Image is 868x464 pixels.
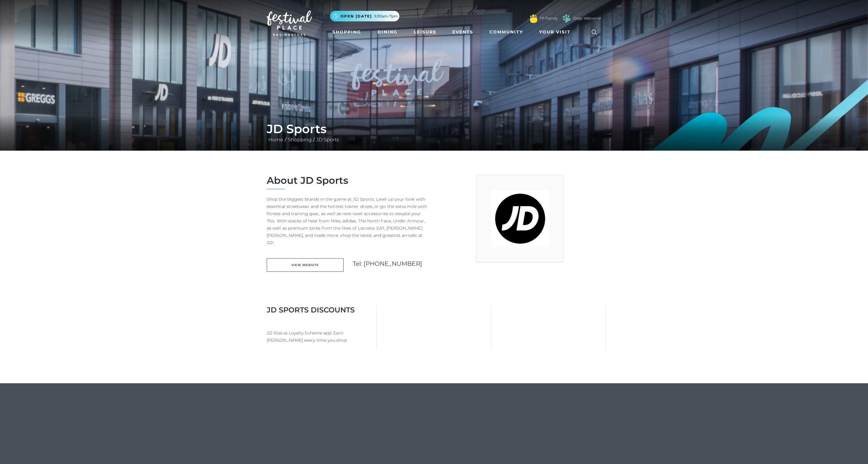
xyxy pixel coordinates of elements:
a: View Website [267,258,344,272]
p: JD Status Loyalty Scheme app: Earn [PERSON_NAME] every time you shop [267,329,372,344]
h2: About JD Sports [267,175,429,186]
span: Open [DATE] [341,14,372,19]
a: Your Visit [537,27,576,38]
a: FP Family [539,16,558,21]
div: / / [262,122,606,143]
a: Leisure [411,27,439,38]
a: Community [487,27,525,38]
a: Tel: [PHONE_NUMBER] [353,260,422,267]
a: Shopping [286,137,313,143]
span: 9.30am-7pm [374,14,398,19]
button: Open [DATE] 9.30am-7pm [330,11,399,21]
a: Shopping [330,27,363,38]
a: Home [267,137,285,143]
span: Your Visit [539,29,571,35]
a: Events [450,27,476,38]
a: JD Sports [315,137,341,143]
a: Dogs Welcome! [573,16,601,21]
p: Shop the biggest brands in the game at JD Sports. Level up your look with essential streetwear an... [267,196,429,246]
a: Dining [375,27,400,38]
h1: JD Sports [267,122,601,136]
h3: JD Sports Discounts [267,306,372,314]
img: Festival Place Logo [267,11,312,36]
